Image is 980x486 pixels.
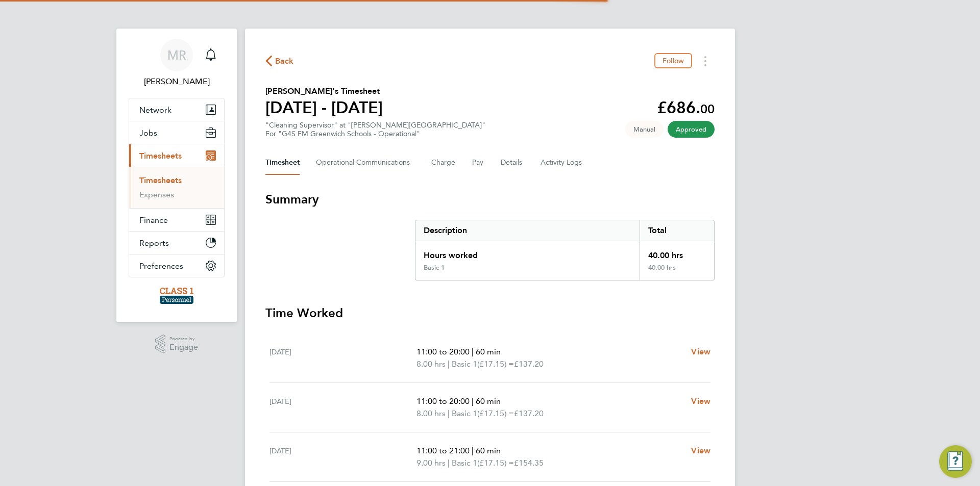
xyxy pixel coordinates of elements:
button: Timesheets [129,144,224,167]
span: | [472,396,474,406]
button: Pay [472,150,484,175]
span: Finance [139,215,168,225]
span: This timesheet was manually created. [625,121,664,138]
button: Engage Resource Center [939,445,972,478]
button: Back [265,55,294,67]
button: Details [501,150,524,175]
h2: [PERSON_NAME]'s Timesheet [265,85,383,97]
button: Charge [431,150,456,175]
span: Engage [169,343,198,352]
div: For "G4S FM Greenwich Schools - Operational" [265,130,485,138]
span: 60 min [476,446,501,455]
span: 00 [700,101,715,116]
div: 40.00 hrs [640,264,714,280]
button: Activity Logs [541,150,583,175]
span: (£17.15) = [477,408,514,418]
span: This timesheet has been approved. [668,121,715,138]
h3: Summary [265,191,715,208]
span: £137.20 [514,408,544,418]
h3: Time Worked [265,305,715,321]
button: Reports [129,232,224,254]
div: 40.00 hrs [640,241,714,264]
img: class1personnel-logo-retina.png [160,288,194,304]
span: Timesheets [139,151,182,161]
span: | [448,408,450,418]
span: View [691,347,710,356]
button: Network [129,98,224,121]
span: Back [275,55,294,67]
div: Total [640,220,714,241]
span: 60 min [476,347,501,356]
span: Reports [139,238,169,248]
span: 11:00 to 21:00 [416,446,470,455]
div: Summary [415,220,715,280]
div: Description [415,220,640,241]
button: Timesheet [265,150,300,175]
span: Network [139,105,171,115]
button: Preferences [129,254,224,277]
button: Finance [129,209,224,231]
div: [DATE] [269,346,416,370]
a: View [691,445,710,457]
button: Timesheets Menu [696,53,715,69]
button: Jobs [129,121,224,144]
span: 9.00 hrs [416,458,446,468]
span: | [448,458,450,468]
span: 60 min [476,396,501,406]
button: Follow [654,53,692,68]
span: Jobs [139,128,157,138]
div: [DATE] [269,445,416,469]
span: 11:00 to 20:00 [416,347,470,356]
span: Marco Rodriguez [129,75,225,88]
span: View [691,446,710,455]
span: MR [167,48,186,62]
span: Basic 1 [452,457,477,469]
a: MR[PERSON_NAME] [129,39,225,88]
span: £137.20 [514,359,544,369]
h1: [DATE] - [DATE] [265,97,383,118]
div: Basic 1 [424,264,445,272]
nav: Main navigation [116,29,237,322]
span: (£17.15) = [477,458,514,468]
a: Go to home page [129,288,225,304]
span: | [472,347,474,356]
span: Basic 1 [452,358,477,370]
span: Basic 1 [452,407,477,420]
span: | [472,446,474,455]
span: £154.35 [514,458,544,468]
span: Preferences [139,261,183,271]
app-decimal: £686. [657,98,715,117]
span: | [448,359,450,369]
button: Operational Communications [316,150,415,175]
span: (£17.15) = [477,359,514,369]
span: 8.00 hrs [416,408,446,418]
span: Follow [663,56,684,65]
span: 11:00 to 20:00 [416,396,470,406]
a: Expenses [139,190,174,199]
span: View [691,396,710,406]
a: View [691,395,710,407]
div: Hours worked [415,241,640,264]
a: View [691,346,710,358]
a: Timesheets [139,175,182,185]
a: Powered byEngage [155,335,199,354]
span: 8.00 hrs [416,359,446,369]
div: [DATE] [269,395,416,420]
div: Timesheets [129,167,224,208]
div: "Cleaning Supervisor" at "[PERSON_NAME][GEOGRAPHIC_DATA]" [265,121,485,138]
span: Powered by [169,335,198,343]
